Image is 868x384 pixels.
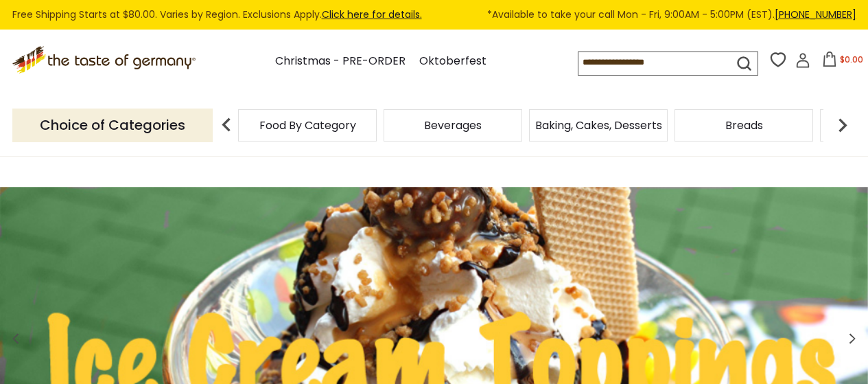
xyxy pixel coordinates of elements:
[213,111,240,139] img: previous arrow
[275,52,406,71] a: Christmas - PRE-ORDER
[12,7,856,23] div: Free Shipping Starts at $80.00. Varies by Region. Exclusions Apply.
[840,54,863,65] span: $0.00
[12,109,213,142] p: Choice of Categories
[829,111,856,139] img: next arrow
[419,52,486,71] a: Oktoberfest
[775,8,856,21] a: [PHONE_NUMBER]
[259,120,356,131] a: Food By Category
[535,120,662,131] a: Baking, Cakes, Desserts
[725,120,763,131] a: Breads
[424,120,482,131] a: Beverages
[487,7,856,23] span: *Available to take your call Mon - Fri, 9:00AM - 5:00PM (EST).
[322,8,422,21] a: Click here for details.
